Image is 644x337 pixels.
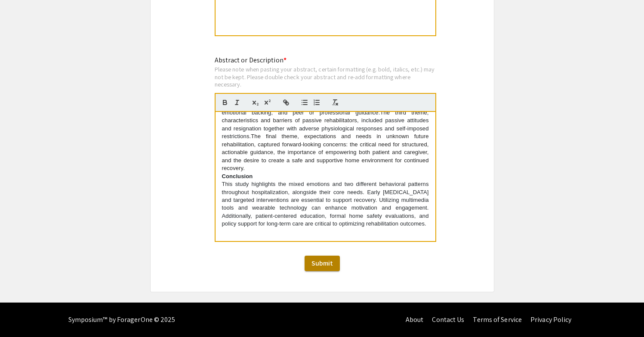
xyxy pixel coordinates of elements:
[215,56,287,65] mat-label: Abstract or Description
[432,315,464,324] a: Contact Us
[251,133,299,139] span: The final theme,
[6,298,37,331] iframe: Chat
[311,259,333,268] span: Submit
[305,256,340,271] button: Submit
[222,180,429,228] p: This study highlights the mixed emotions and two different behavioral patterns throughout hospita...
[222,133,431,147] span: expectations and needs in unknown future rehabilitation,
[530,315,571,324] a: Privacy Policy
[406,315,424,324] a: About
[473,315,522,324] a: Terms of Service
[68,303,176,337] div: Symposium™ by ForagerOne © 2025
[215,65,436,88] div: Please note when pasting your abstract, certain formatting (e.g. bold, italics, etc.) may not be ...
[222,173,253,179] strong: Conclusion
[222,77,429,172] p: Four main themes emerged. The first theme, emotional storms from accidents to trauma, included re...
[222,141,431,171] span: captured forward-looking concerns: the critical need for structured, actionable guidance, the imp...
